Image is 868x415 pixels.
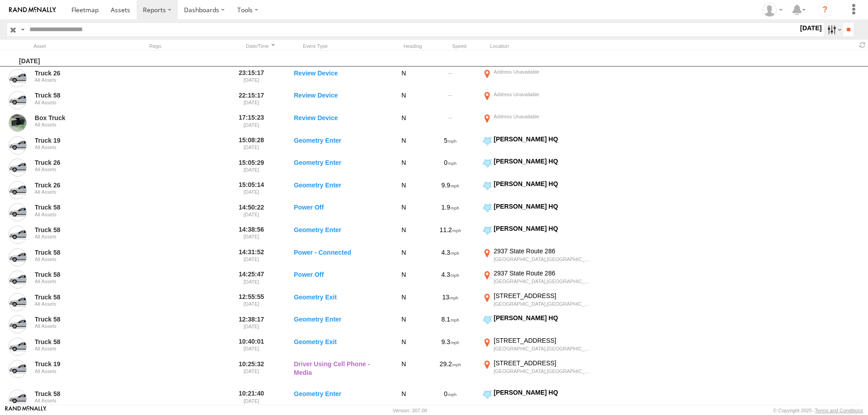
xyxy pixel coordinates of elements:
[35,323,123,329] div: All Assets
[388,202,420,223] div: N
[294,269,384,290] label: Power Off
[35,203,123,211] a: Truck 58
[494,202,593,210] div: [PERSON_NAME] HQ
[234,202,269,223] label: 14:50:22 [DATE]
[35,122,123,127] div: All Assets
[818,3,832,17] i: ?
[423,314,477,335] div: 8.1
[35,346,123,351] div: All Assets
[5,406,47,415] a: Visit our Website
[481,314,594,335] label: Click to View Event Location
[388,224,420,245] div: N
[388,112,420,133] div: N
[388,157,420,178] div: N
[423,247,477,268] div: 4.3
[35,368,123,374] div: All Assets
[423,224,477,245] div: 11.2
[234,292,269,312] label: 12:55:55 [DATE]
[388,247,420,268] div: N
[35,390,123,398] a: Truck 58
[857,41,868,49] span: Refresh
[494,314,593,322] div: [PERSON_NAME] HQ
[234,180,269,201] label: 15:05:14 [DATE]
[393,408,427,413] div: Version: 307.00
[35,270,123,279] a: Truck 58
[35,301,123,307] div: All Assets
[234,224,269,245] label: 14:38:56 [DATE]
[494,180,593,188] div: [PERSON_NAME] HQ
[824,23,843,36] label: Search Filter Options
[19,23,26,36] label: Search Query
[388,359,420,387] div: N
[234,112,269,133] label: 17:15:23 [DATE]
[494,256,593,262] div: [GEOGRAPHIC_DATA],[GEOGRAPHIC_DATA]
[423,336,477,357] div: 9.3
[35,360,123,368] a: Truck 19
[35,181,123,189] a: Truck 26
[481,180,594,201] label: Click to View Event Location
[494,301,593,307] div: [GEOGRAPHIC_DATA],[GEOGRAPHIC_DATA]
[294,292,384,312] label: Geometry Exit
[494,278,593,284] div: [GEOGRAPHIC_DATA],[GEOGRAPHIC_DATA]
[423,292,477,312] div: 13
[494,368,593,374] div: [GEOGRAPHIC_DATA],[GEOGRAPHIC_DATA]
[294,224,384,245] label: Geometry Enter
[294,135,384,156] label: Geometry Enter
[35,69,123,77] a: Truck 26
[481,202,594,223] label: Click to View Event Location
[35,91,123,99] a: Truck 58
[35,159,123,167] a: Truck 26
[234,157,269,178] label: 15:05:29 [DATE]
[234,388,269,409] label: 10:21:40 [DATE]
[35,189,123,195] div: All Assets
[35,212,123,217] div: All Assets
[234,90,269,111] label: 22:15:17 [DATE]
[481,135,594,156] label: Click to View Event Location
[388,314,420,335] div: N
[294,68,384,89] label: Review Device
[423,359,477,387] div: 29.2
[759,3,786,17] div: Caitlyn Akarman
[388,90,420,111] div: N
[494,247,593,255] div: 2937 State Route 286
[423,157,477,178] div: 0
[773,408,863,413] div: © Copyright 2025 -
[35,256,123,262] div: All Assets
[423,202,477,223] div: 1.9
[234,314,269,335] label: 12:38:17 [DATE]
[481,336,594,357] label: Click to View Event Location
[234,336,269,357] label: 10:40:01 [DATE]
[234,135,269,156] label: 15:08:28 [DATE]
[294,157,384,178] label: Geometry Enter
[494,135,593,143] div: [PERSON_NAME] HQ
[388,292,420,312] div: N
[481,292,594,312] label: Click to View Event Location
[494,292,593,300] div: [STREET_ADDRESS]
[35,167,123,172] div: All Assets
[494,269,593,277] div: 2937 State Route 286
[234,269,269,290] label: 14:25:47 [DATE]
[815,408,863,413] a: Terms and Conditions
[481,359,594,387] label: Click to View Event Location
[388,388,420,409] div: N
[35,279,123,284] div: All Assets
[388,135,420,156] div: N
[294,112,384,133] label: Review Device
[388,68,420,89] div: N
[388,180,420,201] div: N
[494,157,593,165] div: [PERSON_NAME] HQ
[35,398,123,403] div: All Assets
[35,145,123,150] div: All Assets
[494,224,593,233] div: [PERSON_NAME] HQ
[234,359,269,387] label: 10:25:32 [DATE]
[35,338,123,346] a: Truck 58
[294,314,384,335] label: Geometry Enter
[243,43,278,49] div: Click to Sort
[234,247,269,268] label: 14:31:52 [DATE]
[481,112,594,133] label: Click to View Event Location
[35,226,123,234] a: Truck 58
[294,202,384,223] label: Power Off
[294,336,384,357] label: Geometry Exit
[423,180,477,201] div: 9.9
[35,77,123,83] div: All Assets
